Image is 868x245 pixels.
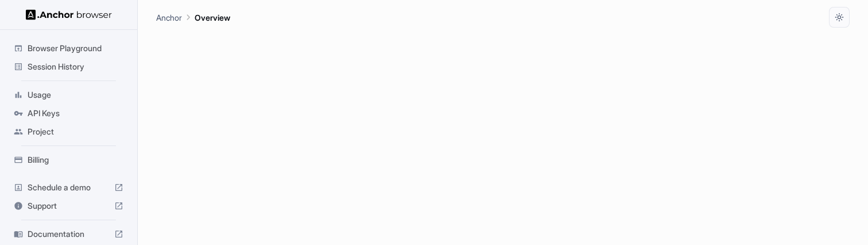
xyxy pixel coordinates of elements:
[9,39,128,58] div: Browser Playground
[9,178,128,197] div: Schedule a demo
[195,12,230,24] p: Overview
[9,197,128,215] div: Support
[9,151,128,169] div: Billing
[28,108,123,119] span: API Keys
[26,9,112,20] img: Anchor Logo
[28,89,123,101] span: Usage
[28,228,110,240] span: Documentation
[9,104,128,122] div: API Keys
[9,86,128,104] div: Usage
[28,200,110,212] span: Support
[156,11,230,24] nav: breadcrumb
[28,182,110,193] span: Schedule a demo
[28,154,123,166] span: Billing
[156,12,182,24] p: Anchor
[9,58,128,76] div: Session History
[9,122,128,141] div: Project
[9,225,128,243] div: Documentation
[28,43,123,54] span: Browser Playground
[28,126,123,137] span: Project
[28,61,123,72] span: Session History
